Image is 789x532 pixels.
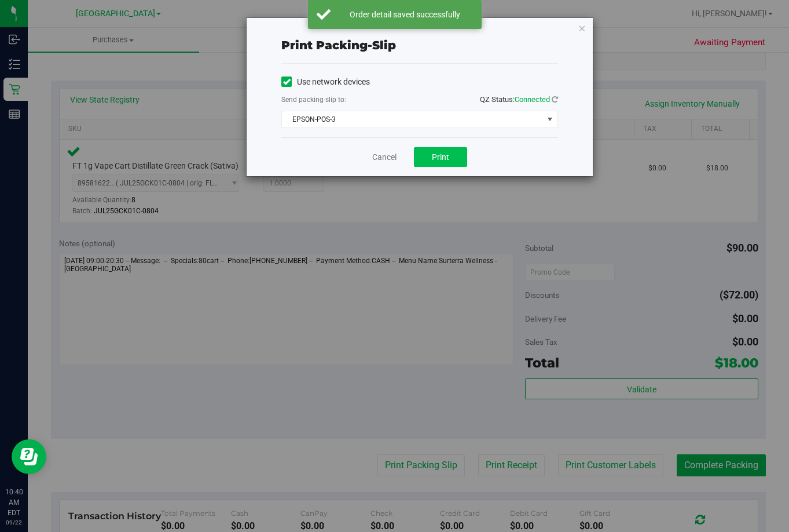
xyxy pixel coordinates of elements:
label: Send packing-slip to: [281,94,346,105]
button: Print [414,147,467,167]
a: Cancel [372,151,397,163]
span: select [543,111,557,127]
span: Print [432,152,449,162]
span: EPSON-POS-3 [282,111,543,127]
span: QZ Status: [480,95,558,104]
div: Order detail saved successfully [337,9,473,20]
span: Connected [515,95,550,104]
iframe: Resource center [12,439,46,474]
label: Use network devices [281,76,370,88]
span: Print packing-slip [281,38,396,52]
